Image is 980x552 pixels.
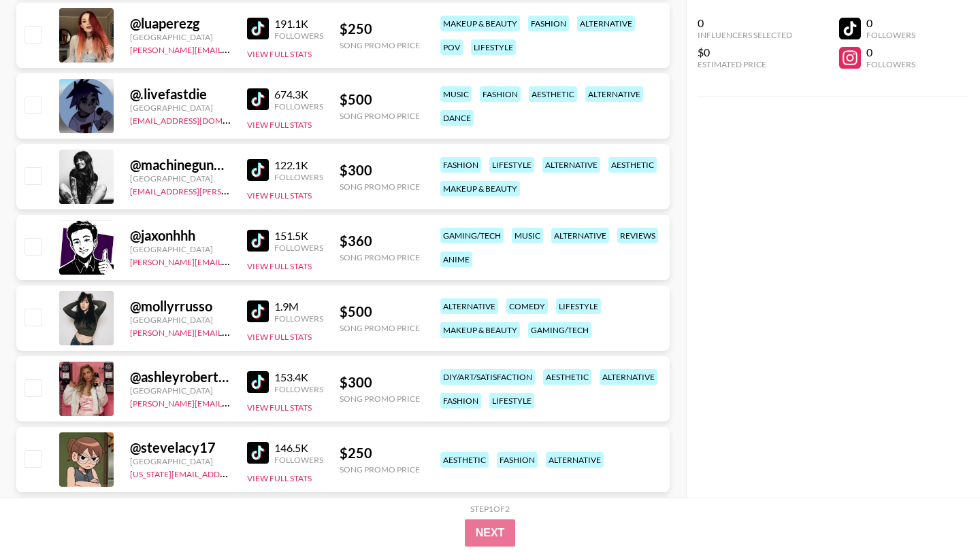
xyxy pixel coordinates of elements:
[130,15,231,32] div: @ luaperezg
[340,91,420,108] div: $ 500
[274,441,323,455] div: 146.5K
[866,46,915,59] div: 0
[340,252,420,262] div: Song Promo Price
[247,261,312,271] button: View Full Stats
[274,384,323,394] div: Followers
[698,16,792,30] div: 0
[340,445,420,462] div: $ 250
[130,254,331,267] a: [PERSON_NAME][EMAIL_ADDRESS][DOMAIN_NAME]
[130,456,231,466] div: [GEOGRAPHIC_DATA]
[130,86,231,103] div: @ .livefastdie
[489,157,534,173] div: lifestyle
[440,181,520,196] div: makeup & beauty
[130,385,231,396] div: [GEOGRAPHIC_DATA]
[130,368,231,385] div: @ ashleyrobertsphotos
[340,232,420,249] div: $ 360
[340,182,420,192] div: Song Promo Price
[274,455,323,465] div: Followers
[340,20,420,37] div: $ 250
[274,101,323,111] div: Followers
[440,228,504,243] div: gaming/tech
[274,243,323,253] div: Followers
[440,452,489,468] div: aesthetic
[480,86,521,102] div: fashion
[440,369,535,385] div: diy/art/satisfaction
[130,325,396,338] a: [PERSON_NAME][EMAIL_ADDRESS][PERSON_NAME][DOMAIN_NAME]
[130,466,308,479] a: [US_STATE][EMAIL_ADDRESS][DOMAIN_NAME]
[698,59,792,69] div: Estimated Price
[600,369,657,385] div: alternative
[247,332,312,342] button: View Full Stats
[866,30,915,40] div: Followers
[274,158,323,172] div: 122.1K
[577,16,635,31] div: alternative
[585,86,643,102] div: alternative
[506,298,548,314] div: comedy
[274,229,323,243] div: 151.5K
[542,157,600,173] div: alternative
[340,40,420,50] div: Song Promo Price
[556,298,601,314] div: lifestyle
[247,442,269,464] img: TikTok
[528,322,591,338] div: gaming/tech
[440,252,472,267] div: anime
[529,86,577,102] div: aesthetic
[130,439,231,456] div: @ stevelacy17
[546,452,604,468] div: alternative
[274,88,323,101] div: 674.3K
[247,159,269,181] img: TikTok
[440,322,520,338] div: makeup & beauty
[247,190,312,201] button: View Full Stats
[440,16,520,31] div: makeup & beauty
[247,300,269,322] img: TikTok
[130,113,267,126] a: [EMAIL_ADDRESS][DOMAIN_NAME]
[130,103,231,113] div: [GEOGRAPHIC_DATA]
[698,46,792,59] div: $0
[130,244,231,254] div: [GEOGRAPHIC_DATA]
[274,31,323,41] div: Followers
[528,16,569,31] div: fashion
[512,228,543,243] div: music
[130,156,231,173] div: @ machinegunkaela
[440,298,498,314] div: alternative
[247,371,269,393] img: TikTok
[698,30,792,40] div: Influencers Selected
[247,120,312,130] button: View Full Stats
[274,172,323,182] div: Followers
[340,323,420,333] div: Song Promo Price
[440,157,481,173] div: fashion
[340,303,420,320] div: $ 500
[340,374,420,391] div: $ 300
[551,228,609,243] div: alternative
[340,111,420,121] div: Song Promo Price
[866,16,915,30] div: 0
[247,230,269,252] img: TikTok
[130,396,331,409] a: [PERSON_NAME][EMAIL_ADDRESS][DOMAIN_NAME]
[247,18,269,39] img: TikTok
[130,173,231,184] div: [GEOGRAPHIC_DATA]
[247,88,269,110] img: TikTok
[489,393,534,409] div: lifestyle
[471,39,516,55] div: lifestyle
[440,39,463,55] div: pov
[617,228,658,243] div: reviews
[440,86,472,102] div: music
[497,452,538,468] div: fashion
[340,394,420,404] div: Song Promo Price
[340,464,420,475] div: Song Promo Price
[247,473,312,483] button: View Full Stats
[247,49,312,59] button: View Full Stats
[340,162,420,179] div: $ 300
[465,519,516,547] button: Next
[274,370,323,384] div: 153.4K
[608,157,657,173] div: aesthetic
[470,504,510,514] div: Step 1 of 2
[912,484,964,536] iframe: Drift Widget Chat Controller
[866,59,915,69] div: Followers
[130,227,231,244] div: @ jaxonhhh
[274,300,323,313] div: 1.9M
[130,32,231,42] div: [GEOGRAPHIC_DATA]
[274,313,323,324] div: Followers
[130,315,231,325] div: [GEOGRAPHIC_DATA]
[543,369,591,385] div: aesthetic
